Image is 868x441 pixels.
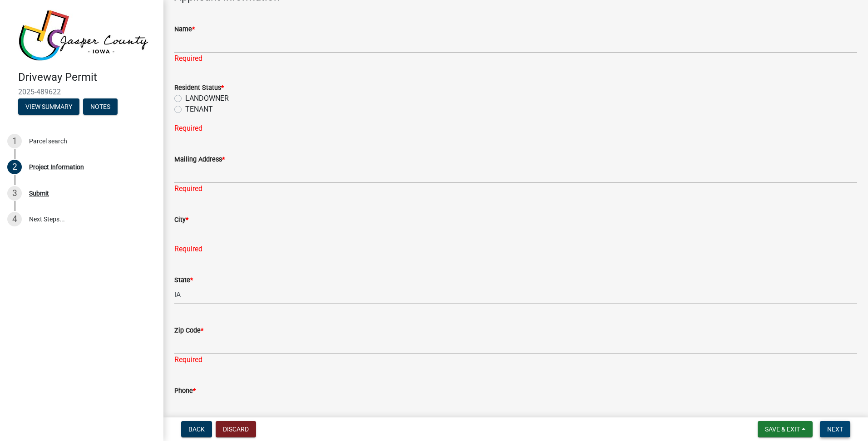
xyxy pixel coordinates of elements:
wm-modal-confirm: Notes [83,103,118,111]
span: Next [827,426,843,433]
div: 4 [7,212,22,226]
label: Name [174,26,195,33]
button: Notes [83,98,118,115]
div: Project Information [29,164,84,170]
wm-modal-confirm: Summary [18,103,79,111]
span: Save & Exit [765,426,800,433]
span: 2025-489622 [18,88,145,96]
div: Required [174,183,857,194]
label: LANDOWNER [185,93,229,104]
div: Parcel search [29,138,67,144]
label: Mailing Address [174,157,225,163]
h4: Driveway Permit [18,71,156,84]
div: Submit [29,190,49,196]
div: Required [174,123,857,134]
div: 2 [7,160,22,174]
label: State [174,277,193,284]
button: View Summary [18,98,79,115]
div: 1 [7,134,22,148]
div: 3 [7,186,22,201]
span: Back [188,426,205,433]
button: Discard [216,421,256,437]
div: Required [174,53,857,64]
div: Required [174,354,857,365]
div: Required [174,244,857,255]
label: Phone [174,388,196,394]
label: Zip Code [174,328,203,334]
img: Jasper County, Iowa [18,10,149,61]
button: Next [820,421,850,437]
label: Resident Status [174,85,224,91]
label: City [174,217,188,223]
label: TENANT [185,104,213,115]
button: Save & Exit [758,421,813,437]
button: Back [181,421,212,437]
